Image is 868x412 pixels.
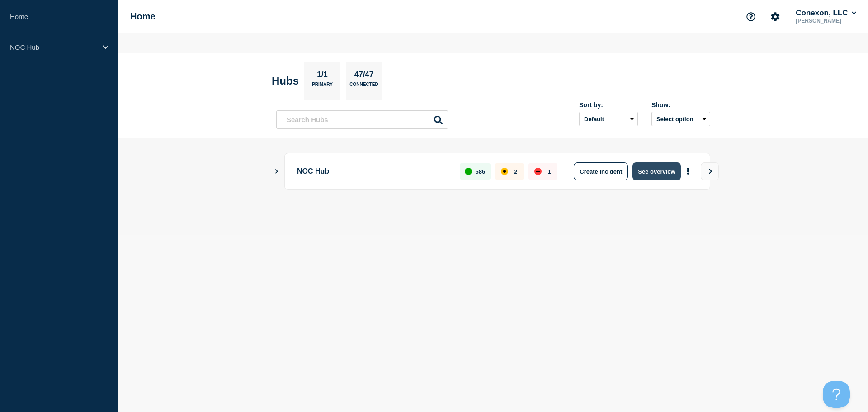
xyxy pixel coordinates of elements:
div: Sort by: [579,101,638,109]
button: More actions [682,163,694,180]
p: NOC Hub [297,162,449,180]
h2: Hubs [272,75,299,87]
iframe: Help Scout Beacon - Open [823,381,850,408]
p: Connected [349,82,378,91]
p: NOC Hub [10,43,97,51]
button: See overview [632,162,680,180]
p: 586 [476,168,486,175]
p: Primary [312,82,333,91]
button: Create incident [574,162,628,180]
input: Search Hubs [276,110,448,129]
p: 1 [547,168,551,175]
div: down [534,168,542,175]
div: affected [501,168,508,175]
select: Sort by [579,112,638,126]
div: up [465,168,472,175]
p: 1/1 [314,70,331,82]
button: View [701,162,719,180]
p: 47/47 [351,70,377,82]
button: Show Connected Hubs [274,168,279,175]
p: 2 [514,168,517,175]
button: Account settings [766,7,785,26]
button: Conexon, LLC [794,9,858,18]
p: [PERSON_NAME] [794,18,858,24]
button: Support [741,7,760,26]
h1: Home [130,11,156,22]
div: Show: [651,101,710,109]
button: Select option [651,112,710,126]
